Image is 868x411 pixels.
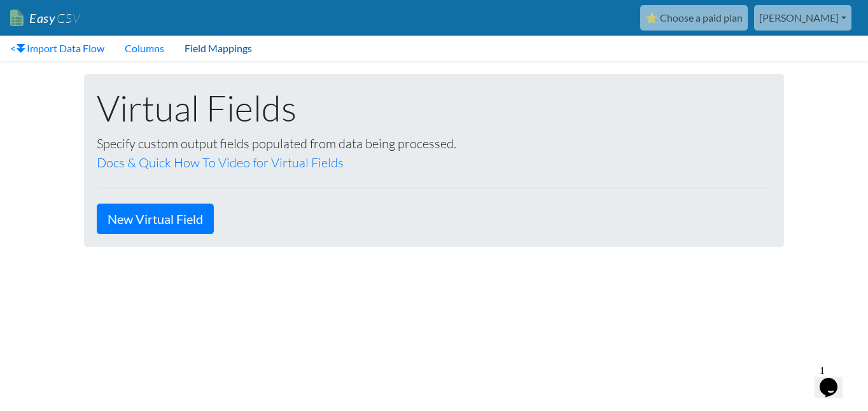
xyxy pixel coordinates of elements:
a: [PERSON_NAME] [754,5,851,31]
h1: Virtual Fields [97,87,771,129]
p: Specify custom output fields populated from data being processed. [97,134,771,172]
iframe: chat widget [815,360,855,398]
a: Field Mappings [174,36,262,61]
a: EasyCSV [10,5,80,31]
a: ⭐ Choose a paid plan [640,5,748,31]
span: CSV [55,10,80,26]
a: Docs & Quick How To Video for Virtual Fields [97,155,344,171]
a: New Virtual Field [97,204,214,234]
a: Columns [115,36,174,61]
